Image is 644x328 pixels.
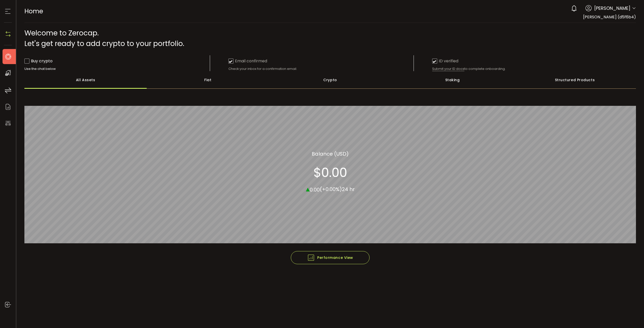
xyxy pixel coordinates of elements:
[312,150,349,157] section: Balance (USD)
[310,186,320,193] span: 0.00
[432,67,618,71] div: to complete onboarding.
[228,58,267,64] div: Email confirmed
[24,28,636,49] div: Welcome to Zerocap. Let's get ready to add crypto to your portfolio.
[432,58,458,64] div: ID verified
[307,254,353,261] span: Performance View
[594,5,630,12] span: [PERSON_NAME]
[320,186,342,193] span: (+0.00%)
[24,71,147,89] div: All Assets
[432,67,464,71] span: Submit your ID docs
[269,71,391,89] div: Crypto
[147,71,269,89] div: Fiat
[583,14,636,20] span: [PERSON_NAME] (d5f6b4)
[4,30,12,38] img: N4P5cjLOiQAAAABJRU5ErkJggg==
[228,67,414,71] div: Check your inbox for a confirmation email.
[306,183,310,194] span: ▴
[342,186,355,193] span: 24 hr
[391,71,514,89] div: Staking
[514,71,636,89] div: Structured Products
[313,165,347,180] section: $0.00
[24,58,53,64] div: Buy crypto
[291,251,370,264] button: Performance View
[24,7,43,16] span: Home
[24,67,210,71] div: Use the chat below
[585,274,644,328] iframe: Chat Widget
